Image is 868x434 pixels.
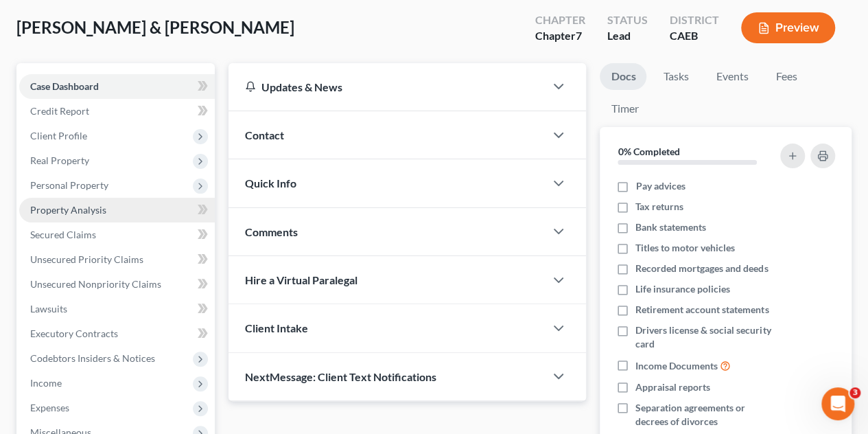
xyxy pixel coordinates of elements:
a: Docs [600,63,646,90]
span: Separation agreements or decrees of divorces [635,401,777,429]
a: Tasks [652,63,699,90]
span: 7 [576,29,582,42]
a: Property Analysis [19,198,215,222]
span: Recorded mortgages and deeds [635,262,768,275]
span: NextMessage: Client Text Notifications [245,370,436,383]
a: Unsecured Nonpriority Claims [19,272,215,297]
a: Fees [764,63,808,90]
div: Status [607,12,648,28]
div: Updates & News [245,80,528,94]
span: Retirement account statements [635,303,769,317]
span: Bank statements [635,220,706,234]
a: Unsecured Priority Claims [19,247,215,272]
span: Client Intake [245,321,308,334]
span: Unsecured Priority Claims [30,253,143,265]
span: Property Analysis [30,204,106,216]
span: Life insurance policies [635,282,730,296]
div: Chapter [535,28,585,44]
span: [PERSON_NAME] & [PERSON_NAME] [16,17,294,37]
span: Expenses [30,402,69,413]
a: Executory Contracts [19,321,215,346]
span: 3 [849,387,860,398]
div: CAEB [670,28,719,44]
span: Quick Info [245,176,296,190]
span: Secured Claims [30,229,96,240]
strong: 0% Completed [618,146,679,157]
div: Chapter [535,12,585,28]
a: Events [705,63,759,90]
div: Lead [607,28,648,44]
span: Comments [245,225,298,238]
span: Client Profile [30,130,87,141]
span: Income Documents [635,359,718,373]
iframe: Intercom live chat [821,387,854,420]
span: Unsecured Nonpriority Claims [30,278,161,290]
span: Drivers license & social security card [635,323,777,351]
span: Lawsuits [30,303,67,315]
span: Real Property [30,155,89,166]
a: Lawsuits [19,297,215,321]
a: Credit Report [19,99,215,124]
div: District [670,12,719,28]
span: Credit Report [30,105,89,117]
a: Case Dashboard [19,74,215,99]
button: Preview [741,12,835,43]
span: Tax returns [635,200,683,214]
span: Appraisal reports [635,380,710,394]
a: Timer [600,95,649,122]
span: Contact [245,128,284,141]
span: Case Dashboard [30,80,99,92]
span: Titles to motor vehicles [635,241,735,255]
span: Personal Property [30,179,108,191]
span: Codebtors Insiders & Notices [30,352,155,364]
span: Pay advices [635,179,685,193]
span: Hire a Virtual Paralegal [245,273,357,286]
span: Executory Contracts [30,328,118,339]
span: Income [30,377,62,389]
a: Secured Claims [19,222,215,247]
